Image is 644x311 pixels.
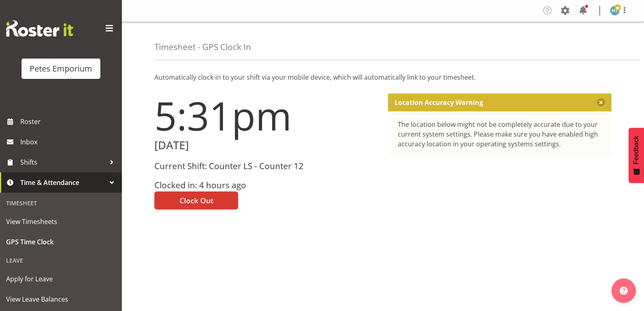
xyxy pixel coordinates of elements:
[180,195,213,206] span: Clock Out
[597,98,605,107] button: Close message
[2,195,120,211] div: Timesheet
[154,72,611,82] p: Automatically clock-in to your shift via your mobile device, which will automatically link to you...
[20,176,106,189] span: Time & Attendance
[154,181,378,190] h3: Clocked in: 4 hours ago
[6,236,116,248] span: GPS Time Clock
[154,94,378,137] h1: 5:31pm
[154,191,238,209] button: Clock Out
[2,269,120,289] a: Apply for Leave
[154,42,251,52] h4: Timesheet - GPS Clock In
[6,215,116,228] span: View Timesheets
[6,273,116,285] span: Apply for Leave
[395,98,483,107] p: Location Accuracy Warning
[2,252,120,269] div: Leave
[2,232,120,252] a: GPS Time Clock
[154,161,378,171] h3: Current Shift: Counter LS - Counter 12
[2,211,120,232] a: View Timesheets
[6,20,73,37] img: Rosterit website logo
[629,128,644,183] button: Feedback - Show survey
[20,115,118,128] span: Roster
[2,289,120,309] a: View Leave Balances
[6,293,116,305] span: View Leave Balances
[398,120,602,149] div: The location below might not be completely accurate due to your current system settings. Please m...
[30,63,92,75] div: Petes Emporium
[633,136,640,164] span: Feedback
[610,6,620,15] img: helena-tomlin701.jpg
[20,136,118,148] span: Inbox
[620,287,628,295] img: help-xxl-2.png
[20,156,106,168] span: Shifts
[154,139,378,152] h2: [DATE]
